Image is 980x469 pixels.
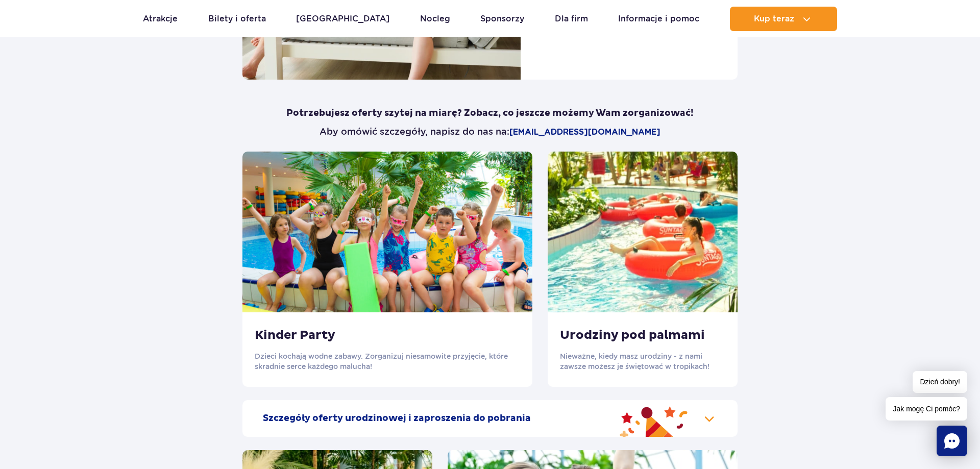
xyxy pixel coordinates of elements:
[143,7,178,31] a: Atrakcje
[263,412,531,425] h2: Szczegóły oferty urodzinowej i zaproszenia do pobrania
[754,14,794,23] span: Kup teraz
[296,7,389,31] a: [GEOGRAPHIC_DATA]
[560,328,725,343] h3: Urodziny pod palmami
[242,152,532,312] img: Kinder Party
[618,7,699,31] a: Informacje i pomoc
[208,7,266,31] a: Bilety i oferta
[886,397,967,421] span: Jak mogę Ci pomóc?
[555,7,588,31] a: Dla firm
[255,351,520,372] p: Dzieci kochają wodne zabawy. Zorganizuj niesamowite przyjęcie, które skradnie serce każdego malucha!
[913,371,967,393] span: Dzień dobry!
[255,328,520,343] h3: Kinder Party
[242,126,738,138] p: Aby omówić szczegóły, napisz do nas na:
[560,351,725,372] p: Nieważne, kiedy masz urodziny - z nami zawsze możesz je świętować w tropikach!
[420,7,450,31] a: Nocleg
[242,107,738,119] p: Potrzebujesz oferty szytej na miarę? Zobacz, co jeszcze możemy Wam zorganizować!
[509,126,660,138] a: [EMAIL_ADDRESS][DOMAIN_NAME]
[730,7,837,31] button: Kup teraz
[548,152,738,312] img: Urodziny pod palmami
[937,426,967,456] div: Chat
[480,7,524,31] a: Sponsorzy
